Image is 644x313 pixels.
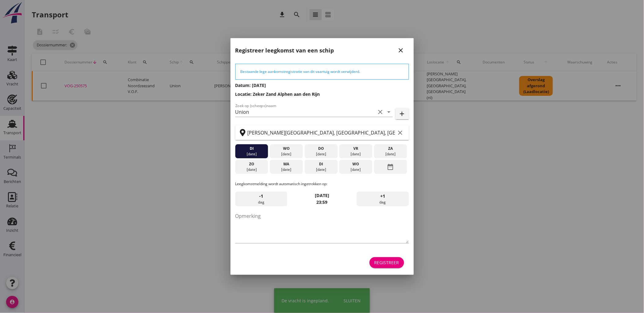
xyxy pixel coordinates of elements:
div: wo [271,146,301,151]
div: do [306,146,336,151]
div: [DATE] [376,151,406,157]
p: Leegkomstmelding wordt automatisch ingetrokken op: [235,181,409,187]
i: arrow_drop_down [385,108,393,116]
div: [DATE] [306,151,336,157]
div: [DATE] [341,151,371,157]
i: date_range [387,161,394,172]
div: di [306,161,336,167]
div: Bestaande lege aankomstregistratie van dit vaartuig wordt verwijderd. [241,69,404,74]
i: close [397,47,405,54]
button: Registreer [370,257,404,268]
div: [DATE] [237,151,267,157]
i: add [399,110,406,117]
strong: 23:59 [317,199,328,205]
h3: Datum: [DATE] [235,82,409,88]
textarea: Opmerking [235,211,409,243]
span: -1 [259,193,263,200]
div: di [237,146,267,151]
span: +1 [380,193,385,200]
div: [DATE] [271,151,301,157]
input: Zoek op terminal of plaats [248,128,396,138]
div: wo [341,161,371,167]
i: clear [397,129,404,136]
i: clear [377,108,384,116]
div: [DATE] [306,167,336,172]
h2: Registreer leegkomst van een schip [235,46,334,55]
input: Zoek op (scheeps)naam [235,107,376,117]
div: vr [341,146,371,151]
div: dag [357,192,409,206]
div: ma [271,161,301,167]
h3: Locatie: Zeker Zand Alphen aan den Rijn [235,91,409,97]
strong: [DATE] [315,192,329,198]
div: za [376,146,406,151]
div: zo [237,161,267,167]
div: [DATE] [271,167,301,172]
div: [DATE] [341,167,371,172]
div: Registreer [374,259,399,266]
div: [DATE] [237,167,267,172]
div: dag [235,192,287,206]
